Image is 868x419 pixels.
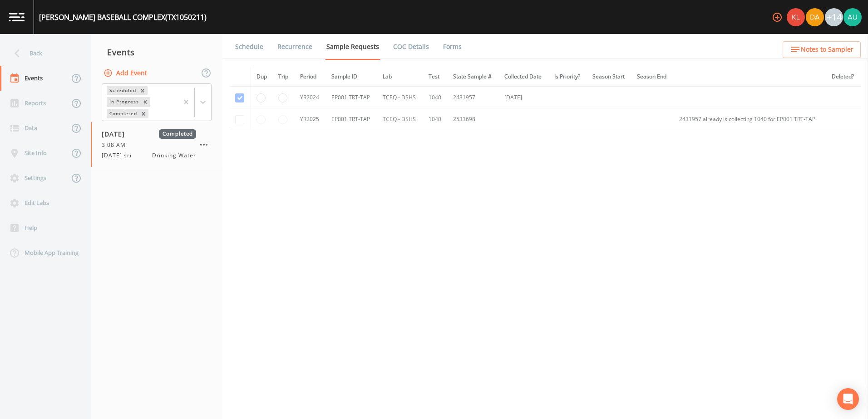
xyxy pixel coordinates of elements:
[102,151,137,160] span: [DATE] sri
[837,388,859,410] div: Open Intercom Messenger
[107,109,138,118] div: Completed
[159,129,196,139] span: Completed
[825,8,843,26] div: +14
[326,108,377,130] td: EP001 TRT-TAP
[138,109,148,118] div: Remove Completed
[392,34,430,59] a: COC Details
[787,8,805,26] img: 9c4450d90d3b8045b2e5fa62e4f92659
[273,67,295,87] th: Trip
[448,87,499,108] td: 2431957
[140,97,150,107] div: Remove In Progress
[423,87,448,108] td: 1040
[377,108,423,130] td: TCEQ - DSHS
[843,8,862,26] img: 12eab8baf8763a7aaab4b9d5825dc6f3
[102,141,131,149] span: 3:08 AM
[499,67,549,87] th: Collected Date
[295,87,326,108] td: YR2024
[806,8,824,26] img: a84961a0472e9debc750dd08a004988d
[448,108,499,130] td: 2533698
[91,41,222,63] div: Events
[423,67,448,87] th: Test
[442,34,463,59] a: Forms
[377,67,423,87] th: Lab
[786,8,805,26] div: Kler Teran
[9,13,25,21] img: logo
[138,86,148,95] div: Remove Scheduled
[107,97,140,107] div: In Progress
[234,34,265,59] a: Schedule
[91,122,222,167] a: [DATE]Completed3:08 AM[DATE] sriDrinking Water
[102,129,131,139] span: [DATE]
[587,67,632,87] th: Season Start
[801,44,853,55] span: Notes to Sampler
[499,87,549,108] td: [DATE]
[805,8,824,26] div: David Weber
[251,67,273,87] th: Dup
[423,108,448,130] td: 1040
[631,67,673,87] th: Season End
[295,108,326,130] td: YR2025
[674,108,826,130] td: 2431957 already is collecting 1040 for EP001 TRT-TAP
[783,41,861,58] button: Notes to Sampler
[102,65,151,82] button: Add Event
[549,67,587,87] th: Is Priority?
[39,12,207,23] div: [PERSON_NAME] BASEBALL COMPLEX (TX1050211)
[826,67,861,87] th: Deleted?
[448,67,499,87] th: State Sample #
[325,34,380,60] a: Sample Requests
[295,67,326,87] th: Period
[107,86,138,95] div: Scheduled
[152,151,196,160] span: Drinking Water
[377,87,423,108] td: TCEQ - DSHS
[276,34,314,59] a: Recurrence
[326,87,377,108] td: EP001 TRT-TAP
[326,67,377,87] th: Sample ID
